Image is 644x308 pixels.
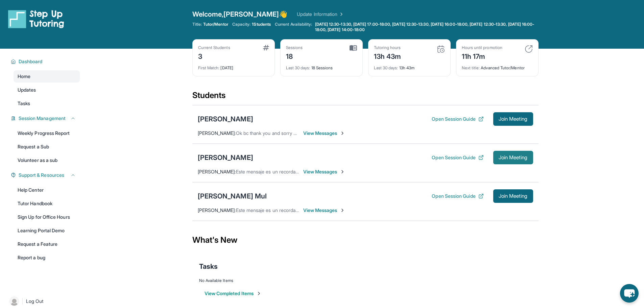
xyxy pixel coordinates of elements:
a: [DATE] 12:30-13:30, [DATE] 17:00-18:00, [DATE] 12:30-13:30, [DATE] 16:00-18:00, [DATE] 12:30-13:3... [314,22,539,32]
div: [PERSON_NAME] [198,153,253,162]
div: [DATE] [198,61,269,71]
span: [DATE] 12:30-13:30, [DATE] 17:00-18:00, [DATE] 12:30-13:30, [DATE] 16:00-18:00, [DATE] 12:30-13:3... [315,22,537,32]
span: View Messages [303,168,345,175]
span: [PERSON_NAME] : [198,169,236,174]
img: logo [8,9,64,28]
button: Open Session Guide [432,154,483,161]
span: 1 Students [252,22,271,27]
span: Home [18,73,30,80]
div: Advanced Tutor/Mentor [462,61,533,71]
div: Students [192,90,539,105]
span: Support & Resources [19,172,64,179]
span: | [22,297,23,305]
button: Join Meeting [493,112,533,126]
div: 18 Sessions [286,61,357,71]
span: Last 30 days : [286,65,310,70]
span: Ok bc thank you and sorry about that [236,130,315,136]
div: Current Students [198,45,230,50]
button: Join Meeting [493,189,533,203]
div: Tutoring hours [374,45,401,50]
img: card [525,45,533,53]
a: Request a Feature [14,238,80,250]
span: Tasks [199,262,218,271]
span: Este mensaje es un recordatorio de que la sesión con [PERSON_NAME] comenzará en 30 minutos. [236,169,448,174]
span: Tutor/Mentor [203,22,228,27]
a: Tutor Handbook [14,197,80,210]
div: 18 [286,50,303,61]
a: Volunteer as a sub [14,154,80,166]
a: Home [14,70,80,82]
span: Log Out [26,298,44,305]
span: View Messages [303,130,345,137]
button: Support & Resources [16,172,76,179]
img: Chevron-Right [340,169,345,174]
img: card [350,45,357,51]
div: [PERSON_NAME] Mul [198,191,267,201]
div: 3 [198,50,230,61]
div: 13h 43m [374,50,401,61]
a: Learning Portal Demo [14,224,80,237]
img: Chevron-Right [340,208,345,213]
span: [PERSON_NAME] : [198,130,236,136]
button: Open Session Guide [432,116,483,122]
span: Current Availability: [275,22,312,32]
button: Open Session Guide [432,193,483,199]
a: Sign Up for Office Hours [14,211,80,223]
div: Hours until promotion [462,45,502,50]
span: Join Meeting [499,156,528,160]
div: [PERSON_NAME] [198,114,253,124]
img: card [437,45,445,53]
img: user-img [9,297,19,306]
span: Este mensaje es un recordatorio de que la sesión con [PERSON_NAME] comenzará en 15 minutos. [236,207,447,213]
div: 11h 17m [462,50,502,61]
span: Updates [18,87,36,93]
span: Session Management [19,115,66,122]
button: Dashboard [16,58,76,65]
button: View Completed Items [205,290,262,297]
a: Updates [14,84,80,96]
img: Chevron-Right [340,131,345,136]
span: Last 30 days : [374,65,398,70]
a: Request a Sub [14,141,80,153]
a: Weekly Progress Report [14,127,80,139]
span: Dashboard [19,58,43,65]
button: Join Meeting [493,151,533,164]
button: Session Management [16,115,76,122]
span: View Messages [303,207,345,214]
a: Report a bug [14,252,80,264]
span: Welcome, [PERSON_NAME] 👋 [192,9,288,19]
span: Title: [192,22,202,27]
span: Next title : [462,65,480,70]
div: What's New [192,225,539,255]
span: Capacity: [232,22,251,27]
img: card [263,45,269,50]
button: chat-button [620,284,639,303]
a: Update Information [297,11,344,18]
div: 13h 43m [374,61,445,71]
div: Sessions [286,45,303,50]
a: Tasks [14,97,80,110]
span: Tasks [18,100,30,107]
span: First Match : [198,65,220,70]
span: Join Meeting [499,117,528,121]
div: No Available Items [199,278,532,283]
img: Chevron Right [337,11,344,18]
span: Join Meeting [499,194,528,198]
a: Help Center [14,184,80,196]
span: [PERSON_NAME] : [198,207,236,213]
